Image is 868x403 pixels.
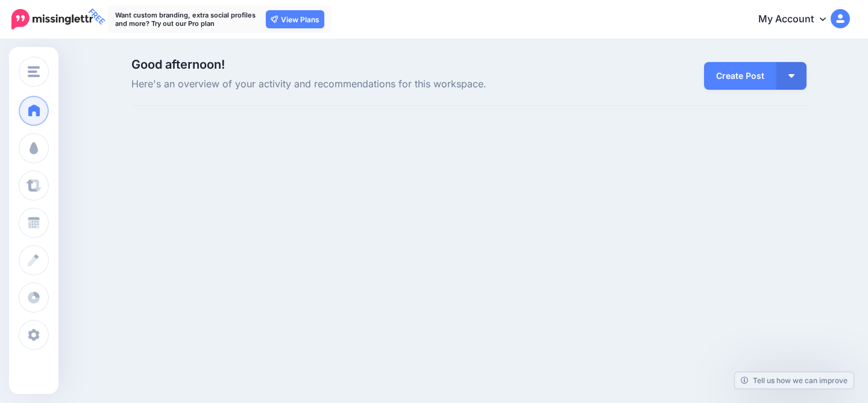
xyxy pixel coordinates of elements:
[115,11,260,28] p: Want custom branding, extra social profiles and more? Try out our Pro plan
[28,66,40,77] img: menu.png
[84,4,109,29] span: FREE
[11,6,93,33] a: FREE
[735,372,854,389] a: Tell us how we can improve
[131,77,576,92] span: Here's an overview of your activity and recommendations for this workspace.
[266,10,324,28] a: View Plans
[788,74,794,78] img: arrow-down-white.png
[131,57,225,72] span: Good afternoon!
[704,62,776,90] a: Create Post
[11,9,93,30] img: Missinglettr
[746,5,850,34] a: My Account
